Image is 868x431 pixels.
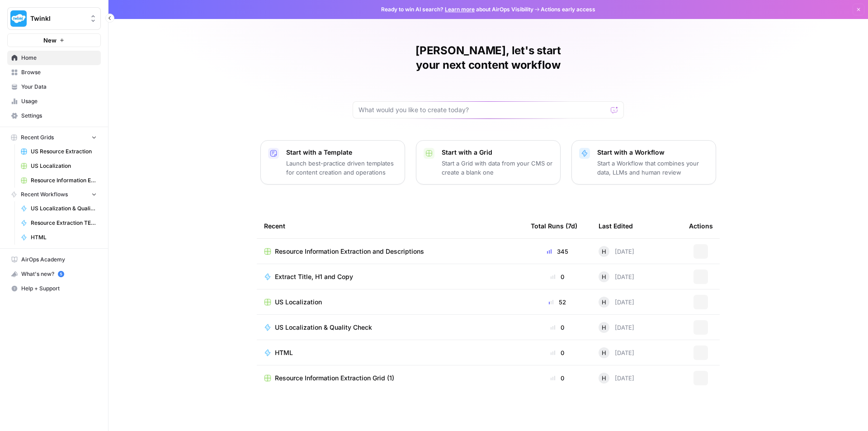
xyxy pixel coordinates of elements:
span: Actions early access [541,5,595,14]
span: Your Data [21,83,97,91]
span: Help + Support [21,284,97,293]
button: Start with a WorkflowStart a Workflow that combines your data, LLMs and human review [571,140,716,185]
span: New [43,36,57,45]
span: HTML [31,233,97,242]
img: Twinkl Logo [10,10,27,27]
h1: [PERSON_NAME], let's start your next content workflow [353,43,624,72]
a: US Localization & Quality Check [264,323,516,332]
text: 5 [60,272,62,276]
a: Resource Information Extraction and Descriptions [17,173,101,188]
span: Resource Information Extraction and Descriptions [31,176,97,185]
a: Extract Title, H1 and Copy [264,272,516,281]
div: [DATE] [599,271,634,282]
span: Recent Workflows [21,190,68,199]
span: US Localization & Quality Check [31,204,97,213]
p: Start with a Workflow [597,148,708,157]
div: Last Edited [599,213,633,238]
a: HTML [17,230,101,245]
span: Ready to win AI search? about AirOps Visibility [381,5,533,14]
div: [DATE] [599,246,634,257]
div: 345 [531,247,584,256]
span: Home [21,54,97,62]
span: US Resource Extraction [31,147,97,156]
span: HTML [275,348,293,357]
div: 0 [531,323,584,332]
div: [DATE] [599,347,634,358]
p: Start a Grid with data from your CMS or create a blank one [442,159,553,177]
div: [DATE] [599,373,634,384]
div: Actions [689,213,713,238]
span: US Localization [31,162,97,170]
a: 5 [58,271,64,277]
span: H [602,374,606,383]
div: What's new? [8,267,100,281]
span: Recent Grids [21,133,54,142]
div: 0 [531,348,584,357]
span: Resource Information Extraction and Descriptions [275,247,424,256]
span: US Localization [275,298,322,307]
a: Resource Information Extraction and Descriptions [264,247,516,256]
div: Recent [264,213,516,238]
a: US Localization & Quality Check [17,201,101,216]
a: US Localization [264,298,516,307]
a: Browse [7,65,101,80]
a: US Localization [17,159,101,173]
button: Recent Workflows [7,188,101,201]
div: 52 [531,298,584,307]
a: Your Data [7,80,101,94]
p: Launch best-practice driven templates for content creation and operations [286,159,397,177]
a: Settings [7,109,101,123]
a: Usage [7,94,101,109]
span: H [602,247,606,256]
button: Start with a TemplateLaunch best-practice driven templates for content creation and operations [260,140,405,185]
a: Home [7,51,101,65]
span: Settings [21,112,97,120]
div: 0 [531,374,584,383]
button: Help + Support [7,281,101,296]
button: What's new? 5 [7,267,101,281]
span: Browse [21,68,97,76]
span: H [602,348,606,357]
p: Start a Workflow that combines your data, LLMs and human review [597,159,708,177]
span: Resource Extraction TEST [31,219,97,227]
p: Start with a Template [286,148,397,157]
a: US Resource Extraction [17,144,101,159]
p: Start with a Grid [442,148,553,157]
input: What would you like to create today? [359,105,607,114]
button: New [7,33,101,47]
a: Learn more [445,6,475,13]
span: Extract Title, H1 and Copy [275,272,353,281]
div: [DATE] [599,297,634,308]
button: Recent Grids [7,131,101,144]
span: H [602,323,606,332]
span: Usage [21,97,97,105]
div: 0 [531,272,584,281]
a: Resource Extraction TEST [17,216,101,230]
div: [DATE] [599,322,634,333]
span: US Localization & Quality Check [275,323,372,332]
a: HTML [264,348,516,357]
a: AirOps Academy [7,252,101,267]
span: Twinkl [30,14,85,23]
button: Start with a GridStart a Grid with data from your CMS or create a blank one [416,140,561,185]
div: Total Runs (7d) [531,213,577,238]
button: Workspace: Twinkl [7,7,101,30]
span: AirOps Academy [21,256,97,264]
span: H [602,298,606,307]
span: H [602,272,606,281]
span: Resource Information Extraction Grid (1) [275,374,394,383]
a: Resource Information Extraction Grid (1) [264,374,516,383]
